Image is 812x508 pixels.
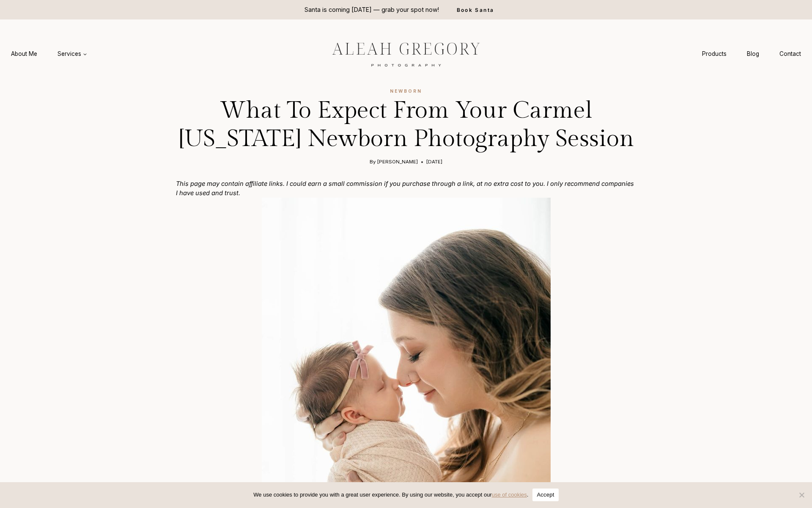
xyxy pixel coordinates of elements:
nav: Secondary [692,46,811,62]
p: Santa is coming [DATE] — grab your spot now! [304,5,439,14]
a: [PERSON_NAME] [377,159,418,165]
span: By [370,158,376,166]
a: About Me [1,46,47,62]
img: aleah gregory logo [311,36,501,72]
a: Newborn [390,88,422,94]
span: We use cookies to provide you with a great user experience. By using our website, you accept our . [253,491,528,499]
a: use of cookies [492,491,527,498]
a: Services [47,46,97,62]
span: No [797,491,806,499]
em: This page may contain affiliate links. I could earn a small commission if you purchase through a ... [176,180,634,197]
time: [DATE] [426,158,442,166]
button: Accept [532,489,558,501]
a: Blog [737,46,769,62]
nav: Primary [1,46,97,62]
a: Contact [769,46,811,62]
a: Products [692,46,737,62]
h1: What to Expect from Your Carmel [US_STATE] Newborn Photography Session [176,97,636,153]
span: Services [58,50,87,58]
